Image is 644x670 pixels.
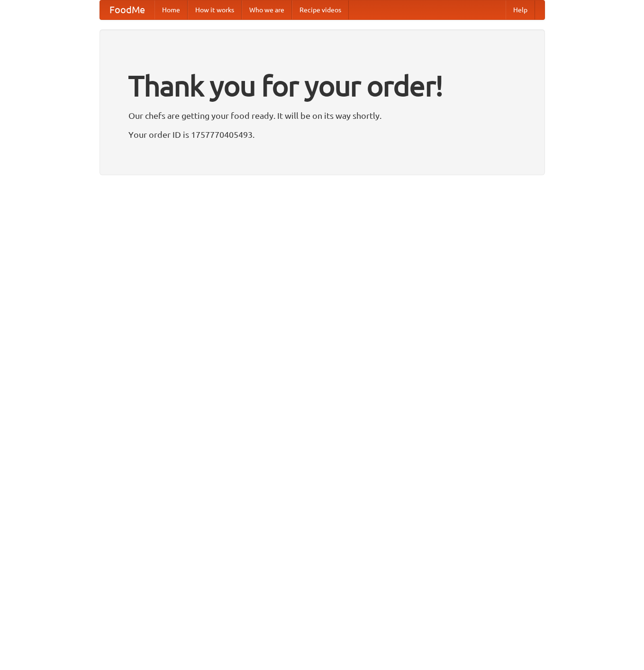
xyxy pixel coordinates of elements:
a: Help [506,0,535,19]
a: How it works [188,0,242,19]
a: Recipe videos [292,0,349,19]
a: FoodMe [100,0,154,19]
a: Home [154,0,188,19]
h1: Thank you for your order! [128,63,516,108]
p: Our chefs are getting your food ready. It will be on its way shortly. [128,108,516,123]
p: Your order ID is 1757770405493. [128,127,516,142]
a: Who we are [242,0,292,19]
